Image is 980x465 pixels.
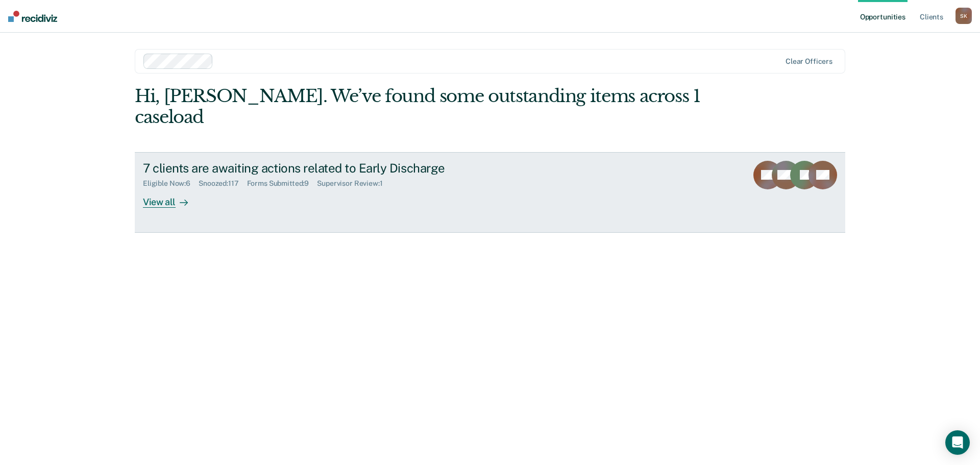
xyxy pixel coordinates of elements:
div: Eligible Now : 6 [143,179,199,188]
div: Clear officers [786,57,832,66]
img: Recidiviz [8,11,57,22]
div: View all [143,188,200,208]
div: S K [955,8,972,24]
div: Open Intercom Messenger [945,430,970,455]
div: Snoozed : 117 [199,179,247,188]
a: 7 clients are awaiting actions related to Early DischargeEligible Now:6Snoozed:117Forms Submitted... [135,152,845,233]
div: Hi, [PERSON_NAME]. We’ve found some outstanding items across 1 caseload [135,86,703,128]
div: Supervisor Review : 1 [317,179,390,188]
div: 7 clients are awaiting actions related to Early Discharge [143,161,501,176]
button: SK [955,8,972,24]
div: Forms Submitted : 9 [247,179,317,188]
